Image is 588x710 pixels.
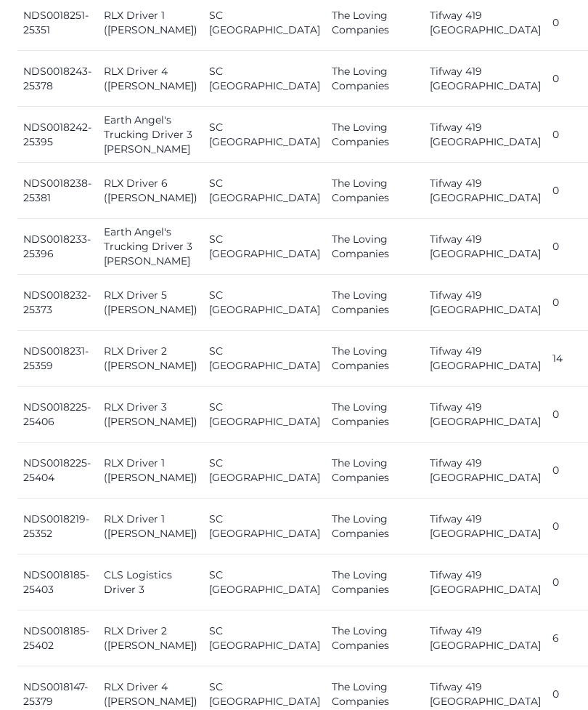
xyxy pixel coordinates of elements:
[203,331,326,387] td: SC [GEOGRAPHIC_DATA]
[203,219,326,275] td: SC [GEOGRAPHIC_DATA]
[326,107,424,163] td: The Loving Companies
[98,331,203,387] td: RLX Driver 2 ([PERSON_NAME])
[98,51,203,107] td: RLX Driver 4 ([PERSON_NAME])
[326,499,424,554] td: The Loving Companies
[424,275,547,331] td: Tifway 419 [GEOGRAPHIC_DATA]
[17,499,98,554] td: NDS0018219-25352
[17,331,98,387] td: NDS0018231-25359
[17,443,98,499] td: NDS0018225-25404
[424,51,547,107] td: Tifway 419 [GEOGRAPHIC_DATA]
[203,499,326,554] td: SC [GEOGRAPHIC_DATA]
[203,443,326,499] td: SC [GEOGRAPHIC_DATA]
[98,219,203,275] td: Earth Angel's Trucking Driver 3 [PERSON_NAME]
[326,163,424,219] td: The Loving Companies
[203,51,326,107] td: SC [GEOGRAPHIC_DATA]
[17,610,98,666] td: NDS0018185-25402
[424,610,547,666] td: Tifway 419 [GEOGRAPHIC_DATA]
[17,387,98,443] td: NDS0018225-25406
[424,387,547,443] td: Tifway 419 [GEOGRAPHIC_DATA]
[17,275,98,331] td: NDS0018232-25373
[17,219,98,275] td: NDS0018233-25396
[326,554,424,610] td: The Loving Companies
[98,554,203,610] td: CLS Logistics Driver 3
[17,51,98,107] td: NDS0018243-25378
[98,499,203,554] td: RLX Driver 1 ([PERSON_NAME])
[98,163,203,219] td: RLX Driver 6 ([PERSON_NAME])
[17,163,98,219] td: NDS0018238-25381
[98,443,203,499] td: RLX Driver 1 ([PERSON_NAME])
[326,275,424,331] td: The Loving Companies
[424,554,547,610] td: Tifway 419 [GEOGRAPHIC_DATA]
[326,331,424,387] td: The Loving Companies
[203,107,326,163] td: SC [GEOGRAPHIC_DATA]
[424,443,547,499] td: Tifway 419 [GEOGRAPHIC_DATA]
[17,107,98,163] td: NDS0018242-25395
[326,443,424,499] td: The Loving Companies
[424,331,547,387] td: Tifway 419 [GEOGRAPHIC_DATA]
[424,107,547,163] td: Tifway 419 [GEOGRAPHIC_DATA]
[326,610,424,666] td: The Loving Companies
[98,610,203,666] td: RLX Driver 2 ([PERSON_NAME])
[424,219,547,275] td: Tifway 419 [GEOGRAPHIC_DATA]
[98,275,203,331] td: RLX Driver 5 ([PERSON_NAME])
[203,554,326,610] td: SC [GEOGRAPHIC_DATA]
[424,499,547,554] td: Tifway 419 [GEOGRAPHIC_DATA]
[17,554,98,610] td: NDS0018185-25403
[203,275,326,331] td: SC [GEOGRAPHIC_DATA]
[326,51,424,107] td: The Loving Companies
[203,610,326,666] td: SC [GEOGRAPHIC_DATA]
[326,387,424,443] td: The Loving Companies
[326,219,424,275] td: The Loving Companies
[98,387,203,443] td: RLX Driver 3 ([PERSON_NAME])
[203,163,326,219] td: SC [GEOGRAPHIC_DATA]
[424,163,547,219] td: Tifway 419 [GEOGRAPHIC_DATA]
[98,107,203,163] td: Earth Angel's Trucking Driver 3 [PERSON_NAME]
[203,387,326,443] td: SC [GEOGRAPHIC_DATA]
